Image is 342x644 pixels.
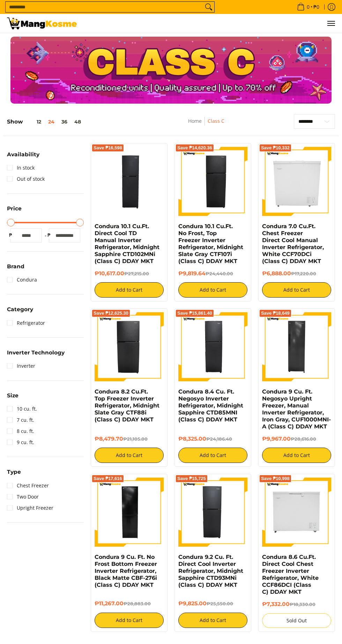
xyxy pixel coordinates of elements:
[7,264,24,269] span: Brand
[312,5,320,9] span: ₱0
[7,317,45,329] a: Refrigerator
[95,435,164,442] h6: ₱8,479.70
[7,350,65,360] summary: Open
[262,147,331,216] img: Condura 7.0 Cu.Ft. Chest Freezer Direct Cool Manual Inverter Refrigerator, White CCF70DCi (Class ...
[262,270,331,277] h6: ₱6,888.00
[95,613,164,628] button: Add to Cart
[7,393,18,403] summary: Open
[95,554,157,588] a: Condura 9 Cu. Ft. No Frost Bottom Freezer Inverter Refrigerator, Black Matte CBF-276i (Class C) D...
[71,119,84,125] button: 48
[7,206,22,216] summary: Open
[178,312,247,381] img: Condura 8.4 Cu. Ft. Negosyo Inverter Refrigerator, Midnight Sapphire CTD85MNI (Class C) DDAY MKT
[261,146,290,150] span: Save ₱10,332
[157,117,255,133] nav: Breadcrumbs
[7,403,37,414] a: 10 cu. ft.
[7,264,24,274] summary: Open
[262,388,331,430] a: Condura 9 Cu. Ft. Negosyo Upright Freezer, Manual Inverter Refrigerator, Iron Gray, CUF1000MNI-A ...
[7,232,14,239] span: ₱
[178,388,243,423] a: Condura 8.4 Cu. Ft. Negosyo Inverter Refrigerator, Midnight Sapphire CTD85MNI (Class C) DDAY MKT
[178,147,247,216] img: Condura 10.1 Cu.Ft. No Frost, Top Freezer Inverter Refrigerator, Midnight Slate Gray CTF107i (Cla...
[7,437,34,448] a: 9 cu. ft.
[262,601,331,608] h6: ₱7,332.00
[178,282,247,298] button: Add to Cart
[7,491,39,502] a: Two Door
[7,307,33,317] summary: Open
[95,448,164,463] button: Add to Cart
[178,223,243,264] a: Condura 10.1 Cu.Ft. No Frost, Top Freezer Inverter Refrigerator, Midnight Slate Gray CTF107i (Cla...
[95,478,164,547] img: Condura 9 Cu. Ft. No Frost Bottom Freezer Inverter Refrigerator, Black Matte CBF-276i (Class C) D...
[327,14,335,33] button: Menu
[124,271,149,276] del: ₱27,215.00
[7,414,34,426] a: 7 cu. ft.
[7,152,39,162] summary: Open
[206,436,232,442] del: ₱24,186.40
[7,469,21,480] summary: Open
[177,146,212,150] span: Save ₱14,620.36
[7,426,34,437] a: 8 cu. ft.
[94,311,128,315] span: Save ₱12,625.30
[177,311,212,315] span: Save ₱15,861.40
[203,2,214,12] button: Search
[262,613,331,628] button: Sold Out
[262,554,319,595] a: Condura 8.6 Cu.Ft. Direct Cool Chest Freezer Inverter Refrigerator, White CCF86DCI (Class C) DDAY...
[262,312,331,381] img: Condura 9 Cu. Ft. Negosyo Upright Freezer, Manual Inverter Refrigerator, Iron Gray, CUF1000MNI-A ...
[95,270,164,277] h6: ₱10,617.00
[7,17,77,29] img: Class C Home &amp; Business Appliances: Up to 70% Off l Mang Kosme
[262,282,331,298] button: Add to Cart
[178,478,247,547] img: Condura 9.2 Cu. Ft. Direct Cool Inverter Refrigerator, Midnight Sapphire CTD93MNi (Class C) DDAY MKT
[95,388,159,423] a: Condura 8.2 Cu.Ft. Top Freezer Inverter Refrigerator, Midnight Slate Gray CTF88i (Class C) DDAY MKT
[262,435,331,442] h6: ₱9,967.00
[7,206,22,211] span: Price
[7,469,21,474] span: Type
[262,448,331,463] button: Add to Cart
[306,5,311,9] span: 0
[84,14,335,33] nav: Main Menu
[7,307,33,312] span: Category
[7,118,84,125] h5: Show
[123,436,148,442] del: ₱21,105.00
[7,480,49,491] a: Chest Freezer
[177,477,206,481] span: Save ₱15,725
[7,274,37,285] a: Condura
[94,477,122,481] span: Save ₱17,616
[95,312,164,381] img: Condura 8.2 Cu.Ft. Top Freezer Inverter Refrigerator, Midnight Slate Gray CTF88i (Class C) DDAY MKT
[94,146,122,150] span: Save ₱16,598
[178,554,243,588] a: Condura 9.2 Cu. Ft. Direct Cool Inverter Refrigerator, Midnight Sapphire CTD93MNi (Class C) DDAY MKT
[261,477,290,481] span: Save ₱10,998
[291,271,316,276] del: ₱17,220.00
[262,223,324,264] a: Condura 7.0 Cu.Ft. Chest Freezer Direct Cool Manual Inverter Refrigerator, White CCF70DCi (Class ...
[23,119,45,125] button: 12
[7,152,39,157] span: Availability
[261,311,290,315] span: Save ₱18,649
[7,162,35,173] a: In stock
[95,147,164,216] img: Condura 10.1 Cu.Ft. Direct Cool TD Manual Inverter Refrigerator, Midnight Sapphire CTD102MNi (Cla...
[7,393,18,398] span: Size
[178,600,247,607] h6: ₱9,825.00
[45,119,58,125] button: 24
[295,3,321,11] span: •
[178,270,247,277] h6: ₱9,819.64
[206,271,233,276] del: ₱24,440.00
[95,282,164,298] button: Add to Cart
[188,118,202,124] a: Home
[95,223,159,264] a: Condura 10.1 Cu.Ft. Direct Cool TD Manual Inverter Refrigerator, Midnight Sapphire CTD102MNi (Cla...
[291,436,316,442] del: ₱28,616.00
[95,600,164,607] h6: ₱11,267.00
[208,118,224,124] a: Class C
[178,448,247,463] button: Add to Cart
[262,478,331,547] img: Condura 8.6 Cu.Ft. Direct Cool Chest Freezer Inverter Refrigerator, White CCF86DCI (Class C) DDAY...
[84,14,335,33] ul: Customer Navigation
[7,173,45,185] a: Out of stock
[290,602,315,607] del: ₱18,330.00
[178,613,247,628] button: Add to Cart
[7,350,65,355] span: Inverter Technology
[7,502,53,514] a: Upright Freezer
[7,360,35,372] a: Inverter
[58,119,71,125] button: 36
[45,232,52,239] span: ₱
[124,601,151,606] del: ₱28,883.00
[207,601,233,606] del: ₱25,550.00
[178,435,247,442] h6: ₱8,325.00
